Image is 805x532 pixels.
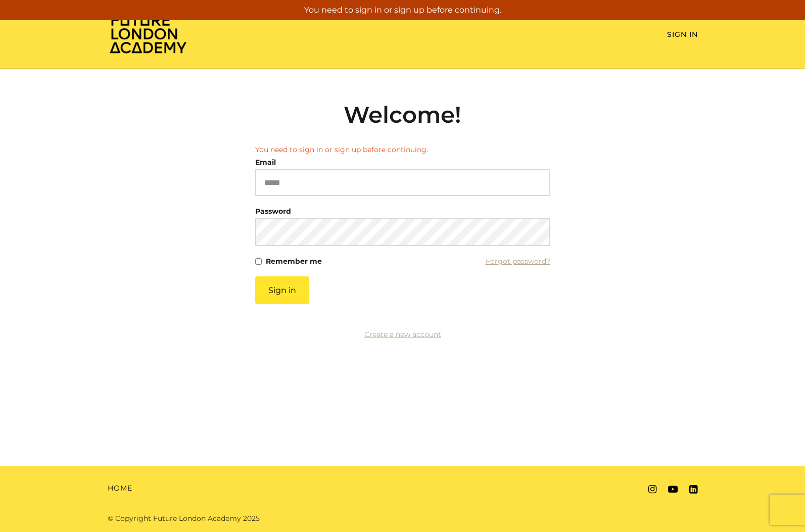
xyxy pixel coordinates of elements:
[108,483,132,494] a: Home
[255,101,550,128] h2: Welcome!
[266,254,322,268] label: Remember me
[255,276,309,304] button: Sign in
[255,155,276,169] label: Email
[108,13,188,54] img: Home Page
[667,30,698,39] a: Sign In
[255,144,550,155] li: You need to sign in or sign up before continuing.
[364,330,441,339] a: Create a new account
[100,513,403,524] div: © Copyright Future London Academy 2025
[255,204,291,218] label: Password
[4,4,801,16] p: You need to sign in or sign up before continuing.
[486,254,550,268] a: Forgot password?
